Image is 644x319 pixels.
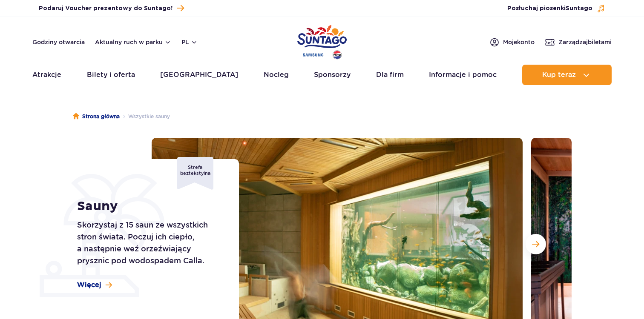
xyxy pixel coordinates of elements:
span: Zarządzaj biletami [558,38,612,46]
a: Więcej [77,280,112,290]
p: Skorzystaj z 15 saun ze wszystkich stron świata. Poczuj ich ciepło, a następnie weź orzeźwiający ... [77,219,220,267]
div: Strefa beztekstylna [177,157,213,190]
a: [GEOGRAPHIC_DATA] [160,65,238,85]
h1: Sauny [77,199,220,214]
span: Kup teraz [542,71,576,79]
button: Aktualny ruch w parku [95,39,171,46]
button: Posłuchaj piosenkiSuntago [507,4,605,13]
a: Podaruj Voucher prezentowy do Suntago! [39,3,184,14]
a: Nocleg [264,65,289,85]
span: Podaruj Voucher prezentowy do Suntago! [39,4,172,13]
span: Suntago [566,6,592,11]
a: Godziny otwarcia [32,38,85,46]
a: Zarządzajbiletami [545,37,612,47]
a: Atrakcje [32,65,61,85]
button: Następny slajd [526,234,546,254]
a: Strona główna [73,112,120,121]
a: Mojekonto [489,37,535,47]
a: Bilety i oferta [87,65,135,85]
span: Moje konto [503,38,535,46]
a: Sponsorzy [314,65,351,85]
li: Wszystkie sauny [120,112,170,121]
span: Więcej [77,280,101,290]
a: Informacje i pomoc [429,65,497,85]
button: pl [181,38,198,46]
a: Dla firm [376,65,404,85]
span: Posłuchaj piosenki [507,4,592,13]
button: Kup teraz [522,65,612,85]
a: Park of Poland [297,21,347,60]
